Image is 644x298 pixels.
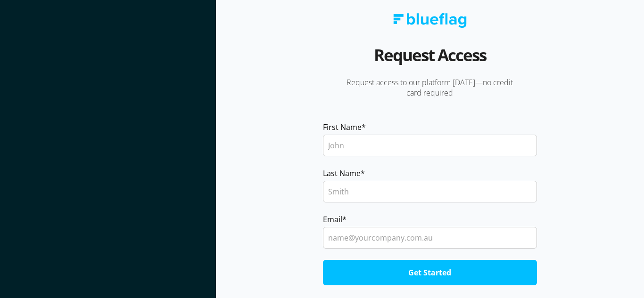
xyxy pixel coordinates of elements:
p: Request access to our platform [DATE]—no credit card required [323,77,537,98]
h2: Request Access [374,42,486,77]
input: Smith [323,181,537,202]
input: name@yourcompany.com.au [323,227,537,249]
span: First Name [323,121,362,133]
span: Email [323,214,342,225]
input: John [323,135,537,156]
img: Blue Flag logo [393,13,467,28]
span: Last Name [323,168,361,179]
input: Get Started [323,260,537,285]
